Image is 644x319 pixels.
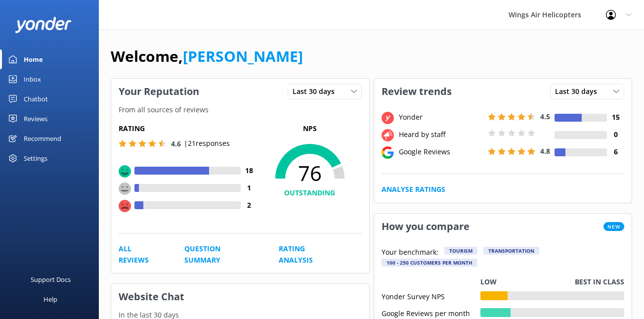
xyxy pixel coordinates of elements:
[382,291,480,300] div: Yonder Survey NPS
[540,112,550,121] span: 4.5
[24,49,43,69] div: Home
[607,112,624,123] h4: 15
[540,146,550,156] span: 4.8
[241,182,258,193] h4: 1
[382,259,477,267] div: 100 - 250 customers per month
[111,79,207,104] h3: Your Reputation
[382,184,445,195] a: Analyse Ratings
[480,276,497,287] p: Low
[119,243,162,266] a: All Reviews
[607,146,624,157] h4: 6
[258,161,362,185] span: 76
[24,148,47,168] div: Settings
[119,123,258,134] h5: Rating
[374,79,459,104] h3: Review trends
[293,86,341,97] span: Last 30 days
[396,112,485,123] div: Yonder
[24,129,61,148] div: Recommend
[396,146,485,157] div: Google Reviews
[258,187,362,198] h4: OUTSTANDING
[241,200,258,211] h4: 2
[111,104,369,115] p: From all sources of reviews
[43,289,57,309] div: Help
[111,284,369,310] h3: Website Chat
[24,109,47,129] div: Reviews
[444,247,477,255] div: Tourism
[555,86,603,97] span: Last 30 days
[31,270,71,289] div: Support Docs
[575,276,624,287] p: Best in class
[184,138,230,149] p: | 21 responses
[24,69,41,89] div: Inbox
[241,165,258,176] h4: 18
[183,46,303,66] a: [PERSON_NAME]
[184,243,257,266] a: Question Summary
[374,214,477,239] h3: How you compare
[603,222,624,231] span: New
[24,89,48,109] div: Chatbot
[483,247,539,255] div: Transportation
[382,247,438,259] p: Your benchmark:
[15,17,72,33] img: yonder-white-logo.png
[382,308,480,317] div: Google Reviews per month
[111,45,303,68] h1: Welcome,
[258,123,362,134] p: NPS
[396,129,485,140] div: Heard by staff
[171,139,181,148] span: 4.6
[279,243,339,266] a: Rating Analysis
[607,129,624,140] h4: 0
